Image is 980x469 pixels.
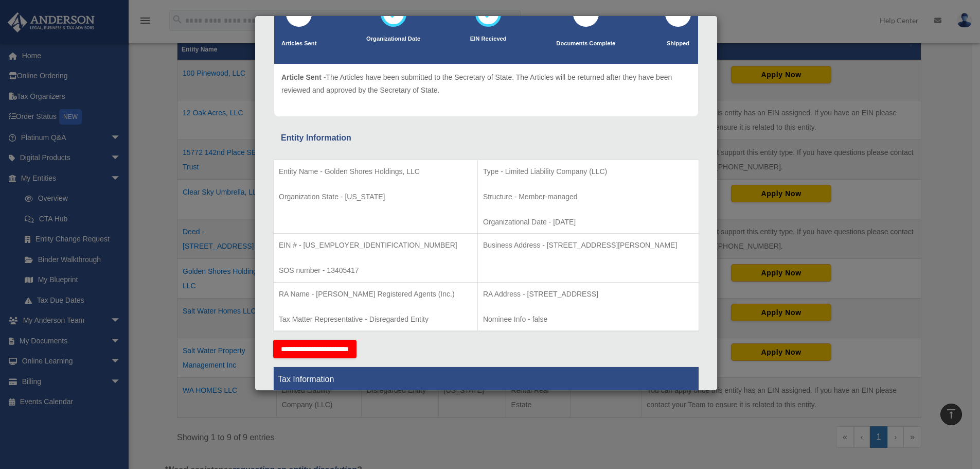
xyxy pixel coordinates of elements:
div: Entity Information [281,131,691,145]
p: EIN Recieved [470,34,507,44]
p: Organizational Date - [DATE] [483,216,693,229]
p: EIN # - [US_EMPLOYER_IDENTIFICATION_NUMBER] [279,239,472,252]
p: Organizational Date [366,34,420,44]
span: Article Sent - [281,73,326,81]
p: Tax Matter Representative - Disregarded Entity [279,313,472,326]
p: Organization State - [US_STATE] [279,190,472,203]
p: SOS number - 13405417 [279,264,472,277]
p: Structure - Member-managed [483,190,693,203]
p: Type - Limited Liability Company (LLC) [483,165,693,178]
p: Entity Name - Golden Shores Holdings, LLC [279,165,472,178]
p: Documents Complete [556,39,615,49]
p: Business Address - [STREET_ADDRESS][PERSON_NAME] [483,239,693,252]
p: Articles Sent [281,39,316,49]
p: RA Address - [STREET_ADDRESS] [483,288,693,301]
p: Shipped [665,39,691,49]
th: Tax Information [274,367,699,392]
p: The Articles have been submitted to the Secretary of State. The Articles will be returned after t... [281,71,691,96]
p: RA Name - [PERSON_NAME] Registered Agents (Inc.) [279,288,472,301]
p: Nominee Info - false [483,313,693,326]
